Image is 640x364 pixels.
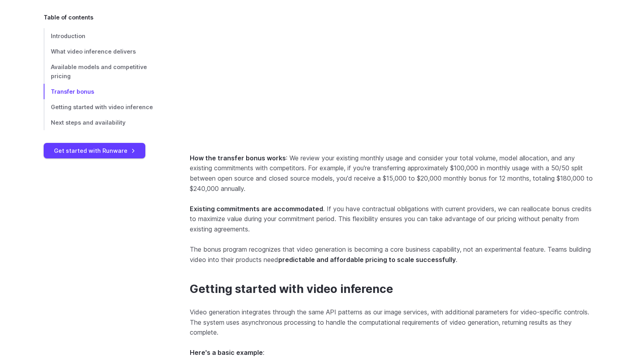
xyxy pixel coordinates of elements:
span: Transfer bonus [51,88,94,95]
a: What video inference delivers [44,44,164,59]
strong: predictable and affordable pricing to scale successfully [278,256,456,264]
p: The bonus program recognizes that video generation is becoming a core business capability, not an... [190,245,596,265]
span: Getting started with video inference [51,104,153,110]
span: Next steps and availability [51,119,125,126]
strong: Existing commitments are accommodated [190,205,323,213]
p: : We review your existing monthly usage and consider your total volume, model allocation, and any... [190,153,596,194]
a: Next steps and availability [44,115,164,130]
p: . If you have contractual obligations with current providers, we can reallocate bonus credits to ... [190,204,596,235]
span: Table of contents [44,13,93,22]
a: Introduction [44,28,164,44]
a: Getting started with video inference [44,99,164,115]
a: Get started with Runware [44,143,145,158]
span: What video inference delivers [51,48,136,55]
p: : [190,348,596,358]
p: Video generation integrates through the same API patterns as our image services, with additional ... [190,307,596,338]
strong: How the transfer bonus works [190,154,286,162]
strong: Here's a basic example [190,349,263,356]
a: Getting started with video inference [190,282,393,296]
span: Introduction [51,33,85,39]
a: Available models and competitive pricing [44,59,164,84]
span: Available models and competitive pricing [51,64,147,79]
a: Transfer bonus [44,84,164,99]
